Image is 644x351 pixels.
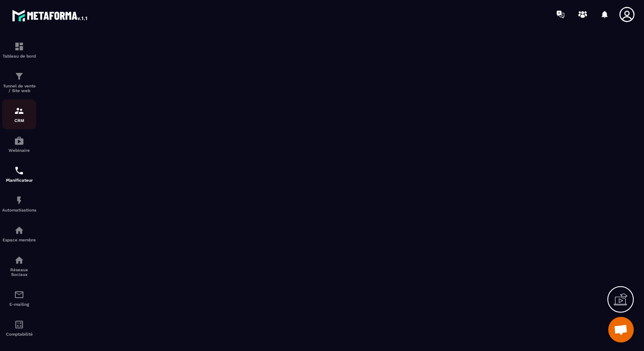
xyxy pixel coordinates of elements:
img: formation [14,41,24,52]
a: formationformationCRM [2,99,36,129]
img: accountant [14,319,24,330]
a: automationsautomationsEspace membre [2,219,36,249]
a: accountantaccountantComptabilité [2,313,36,343]
img: automations [14,195,24,206]
img: automations [14,136,24,146]
img: automations [14,225,24,235]
p: Planificateur [2,178,36,183]
p: Réseaux Sociaux [2,267,36,277]
img: scheduler [14,165,24,176]
a: automationsautomationsWebinaire [2,129,36,159]
a: emailemailE-mailing [2,283,36,313]
img: formation [14,106,24,116]
a: formationformationTableau de bord [2,35,36,65]
p: Tunnel de vente / Site web [2,84,36,93]
p: Comptabilité [2,332,36,336]
a: automationsautomationsAutomatisations [2,189,36,219]
p: CRM [2,118,36,123]
a: schedulerschedulerPlanificateur [2,159,36,189]
p: E-mailing [2,302,36,307]
p: Tableau de bord [2,54,36,58]
p: Espace membre [2,238,36,242]
p: Automatisations [2,208,36,212]
img: formation [14,71,24,81]
a: formationformationTunnel de vente / Site web [2,65,36,99]
a: Ouvrir le chat [608,317,634,342]
img: email [14,290,24,300]
p: Webinaire [2,148,36,153]
a: social-networksocial-networkRéseaux Sociaux [2,249,36,283]
img: social-network [14,255,24,265]
img: logo [12,8,89,23]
